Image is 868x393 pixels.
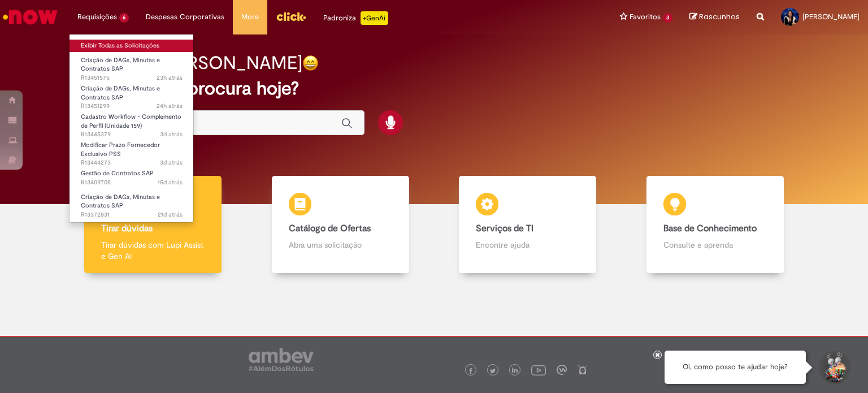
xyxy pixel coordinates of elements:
[276,8,306,25] img: click_logo_yellow_360x200.png
[247,176,435,274] a: Catálogo de Ofertas Abra uma solicitação
[81,210,183,219] span: R13372831
[81,158,183,167] span: R13444273
[665,351,806,384] div: Oi, como posso te ajudar hoje?
[81,193,160,210] span: Criação de DAGs, Minutas e Contratos SAP
[160,130,183,139] time: 25/08/2025 16:20:13
[81,56,160,74] span: Criação de DAGs, Minutas e Contratos SAP
[699,11,740,22] span: Rascunhos
[81,113,181,130] span: Cadastro Workflow - Complemento de Perfil (Unidade 159)
[663,239,767,251] p: Consulte e aprenda
[289,223,371,234] b: Catálogo de Ofertas
[302,55,319,71] img: happy-face.png
[119,13,129,23] span: 6
[160,130,183,139] span: 3d atrás
[69,34,194,223] ul: Requisições
[622,176,809,274] a: Base de Conhecimento Consulte e aprenda
[160,158,183,167] time: 25/08/2025 13:32:52
[59,176,247,274] a: Tirar dúvidas Tirar dúvidas com Lupi Assist e Gen Ai
[512,368,518,374] img: logo_footer_linkedin.png
[531,362,546,377] img: logo_footer_youtube.png
[158,210,183,219] time: 07/08/2025 18:01:23
[86,53,302,73] h2: Bom dia, [PERSON_NAME]
[86,79,783,98] h2: O que você procura hoje?
[146,11,224,23] span: Despesas Corporativas
[361,11,388,25] p: +GenAi
[81,102,183,111] span: R13451299
[70,111,194,135] a: Aberto R13445379 : Cadastro Workflow - Complemento de Perfil (Unidade 159)
[77,11,117,23] span: Requisições
[323,11,388,25] div: Padroniza
[578,365,588,375] img: logo_footer_naosei.png
[157,102,183,110] time: 27/08/2025 10:05:40
[663,13,672,23] span: 3
[157,102,183,110] span: 24h atrás
[490,368,496,374] img: logo_footer_twitter.png
[81,169,154,178] span: Gestão de Contratos SAP
[158,178,183,187] time: 13/08/2025 14:13:47
[158,178,183,187] span: 15d atrás
[241,11,259,23] span: More
[70,167,194,188] a: Aberto R13409705 : Gestão de Contratos SAP
[689,12,740,23] a: Rascunhos
[101,223,153,234] b: Tirar dúvidas
[101,239,205,262] p: Tirar dúvidas com Lupi Assist e Gen Ai
[70,83,194,107] a: Aberto R13451299 : Criação de DAGs, Minutas e Contratos SAP
[81,141,160,158] span: Modificar Prazo Fornecedor Exclusivo PSS
[434,176,622,274] a: Serviços de TI Encontre ajuda
[289,239,392,251] p: Abra uma solicitação
[160,158,183,167] span: 3d atrás
[663,223,757,234] b: Base de Conhecimento
[817,351,851,385] button: Iniciar Conversa de Suporte
[81,178,183,187] span: R13409705
[81,84,160,102] span: Criação de DAGs, Minutas e Contratos SAP
[476,223,533,234] b: Serviços de TI
[468,368,474,374] img: logo_footer_facebook.png
[70,40,194,52] a: Exibir Todas as Solicitações
[802,12,860,21] span: [PERSON_NAME]
[158,210,183,219] span: 21d atrás
[70,191,194,215] a: Aberto R13372831 : Criação de DAGs, Minutas e Contratos SAP
[70,139,194,163] a: Aberto R13444273 : Modificar Prazo Fornecedor Exclusivo PSS
[70,54,194,79] a: Aberto R13451575 : Criação de DAGs, Minutas e Contratos SAP
[630,11,661,23] span: Favoritos
[249,348,314,371] img: logo_footer_ambev_rotulo_gray.png
[81,130,183,139] span: R13445379
[157,74,183,82] time: 27/08/2025 10:41:42
[157,74,183,82] span: 23h atrás
[557,365,567,375] img: logo_footer_workplace.png
[476,239,579,251] p: Encontre ajuda
[1,6,59,28] img: ServiceNow
[81,74,183,83] span: R13451575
